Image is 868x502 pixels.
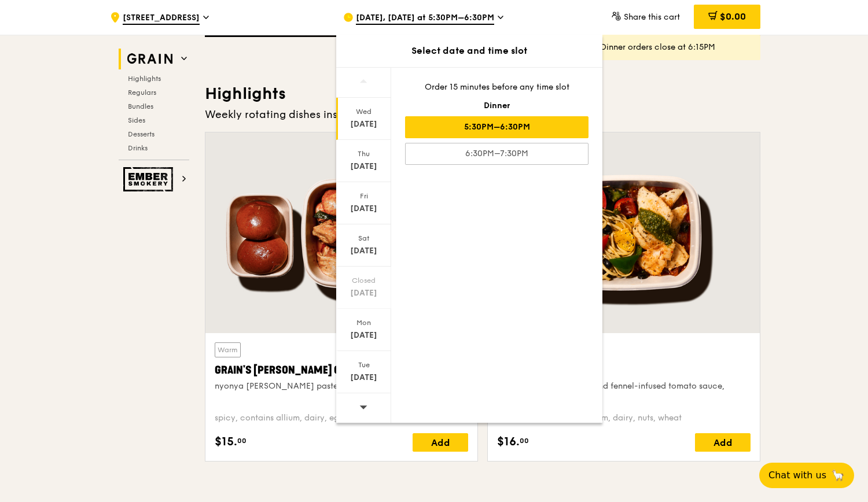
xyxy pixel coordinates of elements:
[215,433,237,451] span: $15.
[123,49,176,69] img: Grain web logo
[338,203,389,215] div: [DATE]
[413,433,468,452] div: Add
[338,149,389,158] div: Thu
[356,12,494,25] span: [DATE], [DATE] at 5:30PM–6:30PM
[205,106,760,123] div: Weekly rotating dishes inspired by flavours from around the world.
[123,12,200,25] span: [STREET_ADDRESS]
[338,276,389,285] div: Closed
[338,234,389,243] div: Sat
[128,144,148,152] span: Drinks
[215,412,468,424] div: spicy, contains allium, dairy, egg, soy, wheat
[338,372,389,383] div: [DATE]
[338,360,389,370] div: Tue
[128,102,153,110] span: Bundles
[128,130,155,138] span: Desserts
[497,381,751,404] div: oven-baked dory, onion and fennel-infused tomato sauce, linguine
[123,167,176,191] img: Ember Smokery web logo
[215,362,468,378] div: Grain's [PERSON_NAME] Chicken Stew (and buns)
[336,44,602,58] div: Select date and time slot
[128,75,161,83] span: Highlights
[338,107,389,116] div: Wed
[338,287,389,299] div: [DATE]
[128,116,145,124] span: Sides
[338,318,389,327] div: Mon
[128,88,156,97] span: Regulars
[338,191,389,201] div: Fri
[405,82,589,93] div: Order 15 minutes before any time slot
[768,468,826,482] span: Chat with us
[405,100,589,112] div: Dinner
[338,119,389,130] div: [DATE]
[205,83,760,104] h3: Highlights
[405,143,589,165] div: 6:30PM–7:30PM
[759,463,854,488] button: Chat with us🦙
[338,161,389,172] div: [DATE]
[237,436,247,445] span: 00
[497,433,520,451] span: $16.
[720,11,746,22] span: $0.00
[405,116,589,138] div: 5:30PM–6:30PM
[601,42,751,53] div: Dinner orders close at 6:15PM
[215,342,241,357] div: Warm
[338,245,389,257] div: [DATE]
[831,468,845,482] span: 🦙
[520,436,529,445] span: 00
[215,381,468,392] div: nyonya [PERSON_NAME] paste, mini bread roll, roasted potato
[624,12,680,22] span: Share this cart
[695,433,751,452] div: Add
[497,412,751,424] div: pescatarian, contains allium, dairy, nuts, wheat
[497,362,751,378] div: Marinara Fish Pasta
[338,330,389,341] div: [DATE]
